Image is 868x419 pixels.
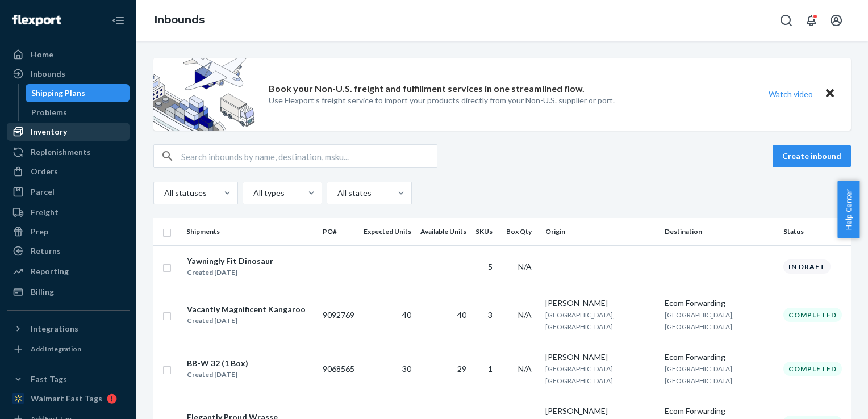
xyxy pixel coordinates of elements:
span: 29 [457,364,466,374]
div: [PERSON_NAME] [545,351,656,363]
span: 5 [488,262,493,271]
span: — [665,262,671,271]
input: Search inbounds by name, destination, msku... [181,145,437,167]
span: 40 [457,310,466,320]
th: Origin [541,218,660,245]
div: Yawningly Fit Dinosaur [187,255,273,267]
span: [GEOGRAPHIC_DATA], [GEOGRAPHIC_DATA] [545,364,615,385]
img: Flexport logo [12,15,61,26]
input: All types [252,187,253,199]
a: Home [7,45,130,64]
div: Vacantly Magnificent Kangaroo [187,304,306,315]
span: 1 [488,364,493,374]
div: Walmart Fast Tags [31,393,102,404]
span: 3 [488,310,493,320]
button: Watch video [761,86,820,102]
button: Open account menu [825,9,848,32]
a: Parcel [7,183,130,201]
div: Shipping Plans [31,87,85,99]
th: Destination [660,218,779,245]
span: N/A [518,310,532,320]
span: N/A [518,262,532,271]
span: — [460,262,466,271]
div: Inbounds [31,68,65,79]
span: [GEOGRAPHIC_DATA], [GEOGRAPHIC_DATA] [665,364,734,385]
div: Integrations [31,323,78,334]
button: Close Navigation [107,9,130,32]
span: N/A [518,364,532,374]
a: Shipping Plans [26,84,130,102]
div: Created [DATE] [187,267,273,278]
div: Ecom Forwarding [665,405,775,417]
td: 9068565 [318,342,359,396]
button: Fast Tags [7,370,130,388]
div: Fast Tags [31,374,67,385]
div: Freight [31,207,59,218]
span: [GEOGRAPHIC_DATA], [GEOGRAPHIC_DATA] [665,311,734,331]
a: Inbounds [7,65,130,83]
a: Orders [7,162,130,181]
div: Ecom Forwarding [665,298,775,309]
div: Orders [31,166,58,177]
div: BB-W 32 (1 Box) [187,358,248,369]
div: Billing [31,286,54,298]
span: — [323,262,329,271]
span: 40 [402,310,411,320]
span: 30 [402,364,411,374]
div: Home [31,49,53,60]
button: Help Center [837,181,859,238]
span: — [545,262,552,271]
div: Reporting [31,266,69,277]
th: Available Units [416,218,471,245]
button: Close [823,86,837,102]
div: Parcel [31,186,55,198]
th: Expected Units [359,218,416,245]
a: Prep [7,223,130,241]
p: Book your Non-U.S. freight and fulfillment services in one streamlined flow. [269,82,585,95]
div: Replenishments [31,146,91,158]
button: Open notifications [800,9,823,32]
a: Returns [7,242,130,260]
a: Problems [26,103,130,121]
div: Completed [783,308,842,322]
a: Add Integration [7,342,130,356]
th: Status [779,218,851,245]
ol: breadcrumbs [145,4,214,37]
td: 9092769 [318,288,359,342]
th: SKUs [471,218,502,245]
div: Prep [31,226,48,237]
div: Returns [31,245,61,257]
input: All statuses [163,187,164,199]
div: [PERSON_NAME] [545,405,656,417]
div: Created [DATE] [187,315,306,326]
input: All states [336,187,337,199]
div: [PERSON_NAME] [545,298,656,309]
a: Walmart Fast Tags [7,389,130,408]
span: [GEOGRAPHIC_DATA], [GEOGRAPHIC_DATA] [545,311,615,331]
div: Completed [783,362,842,376]
a: Replenishments [7,143,130,161]
button: Create inbound [773,145,851,167]
a: Reporting [7,262,130,280]
div: Add Integration [31,344,81,354]
button: Open Search Box [775,9,798,32]
div: Inventory [31,126,67,137]
p: Use Flexport’s freight service to import your products directly from your Non-U.S. supplier or port. [269,95,615,106]
a: Billing [7,283,130,301]
th: Box Qty [502,218,541,245]
a: Inbounds [155,14,205,26]
div: Ecom Forwarding [665,351,775,363]
button: Integrations [7,320,130,338]
a: Inventory [7,123,130,141]
a: Freight [7,203,130,221]
th: PO# [318,218,359,245]
div: Created [DATE] [187,369,248,380]
th: Shipments [182,218,318,245]
div: In draft [783,259,831,274]
div: Problems [31,107,67,118]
